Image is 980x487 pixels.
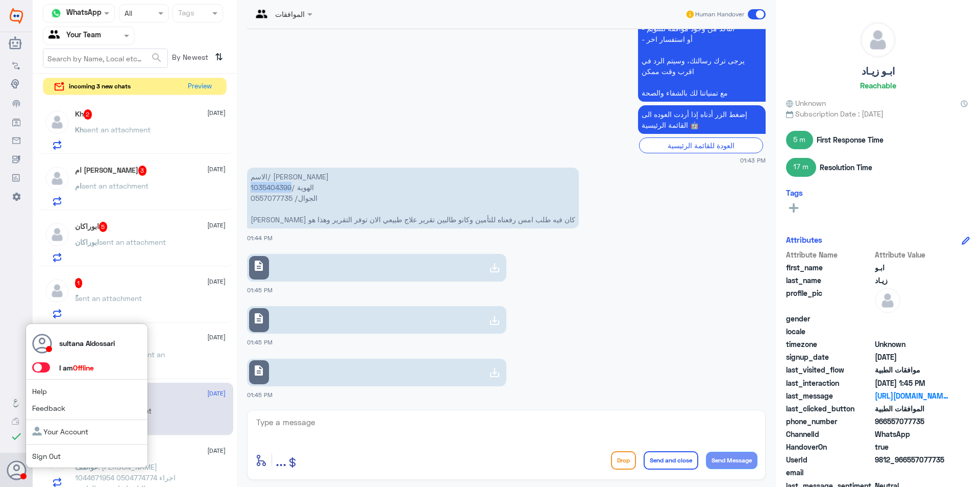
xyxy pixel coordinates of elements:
[10,8,23,24] img: Widebot Logo
[215,49,223,65] i: ⇅
[786,454,873,465] span: UserId
[207,221,226,230] span: [DATE]
[32,427,88,436] a: Your Account
[786,288,873,311] span: profile_pic
[177,7,194,20] div: Tags
[207,446,226,455] span: [DATE]
[84,109,92,120] span: 2
[75,294,142,303] span: sent an attachment
[786,390,873,401] span: last_message
[875,275,949,286] span: زيـاد
[75,109,92,120] h5: Kh
[207,277,226,286] span: [DATE]
[875,390,949,401] a: [URL][DOMAIN_NAME]
[44,278,70,304] img: defaultAdmin.png
[247,306,506,334] a: description
[786,188,803,197] h6: Tags
[168,49,211,69] span: By Newest
[786,467,873,478] span: email
[786,416,873,427] span: phone_number
[183,78,216,95] button: Preview
[820,162,872,173] span: Resolution Time
[44,166,70,191] img: defaultAdmin.png
[7,460,26,480] button: Avatar
[875,416,949,427] span: 966557077735
[32,387,47,396] a: Help
[247,254,506,282] a: description
[786,131,813,149] span: 5 m
[73,363,94,372] span: Offline
[207,389,226,398] span: [DATE]
[253,312,265,324] span: description
[875,249,949,260] span: Attribute Value
[740,156,766,165] span: 01:43 PM
[786,249,873,260] span: Attribute Name
[151,52,163,64] span: search
[99,238,166,246] span: sent an attachment
[276,451,286,469] span: ...
[875,313,949,324] span: null
[706,452,757,469] button: Send Message
[875,339,949,350] span: Unknown
[207,108,226,118] span: [DATE]
[695,10,744,19] span: Human Handover
[875,403,949,414] span: الموافقات الطبية
[48,6,64,21] img: whatsapp.png
[786,313,873,324] span: gender
[861,22,895,57] img: defaultAdmin.png
[786,339,873,350] span: timezone
[639,137,763,153] div: العودة للقائمة الرئيسية
[253,260,265,272] span: description
[247,168,579,228] p: 8/10/2025, 1:44 PM
[69,82,131,91] span: incoming 3 new chats
[786,158,816,176] span: 17 m
[75,166,147,176] h5: ام محمد
[48,28,64,43] img: yourTeam.svg
[875,352,949,362] span: 2025-10-07T18:30:49.968Z
[44,222,70,247] img: defaultAdmin.png
[75,125,84,134] span: Kh
[875,326,949,337] span: null
[786,429,873,439] span: ChannelId
[875,454,949,465] span: 9812_966557077735
[638,105,766,134] p: 8/10/2025, 1:43 PM
[75,278,83,288] span: 1
[875,442,949,452] span: true
[247,391,273,398] span: 01:45 PM
[817,134,884,145] span: First Response Time
[253,364,265,377] span: description
[786,352,873,362] span: signup_date
[138,166,147,176] span: 3
[75,238,99,246] span: ابوراكان
[75,222,108,232] h5: ابوراكان
[10,430,22,443] i: check
[84,125,151,134] span: sent an attachment
[786,326,873,337] span: locale
[860,81,896,90] h6: Reachable
[611,451,636,470] button: Drop
[786,403,873,414] span: last_clicked_button
[786,235,822,244] h6: Attributes
[247,235,273,241] span: 01:44 PM
[75,278,83,288] h5: ًً
[207,165,226,174] span: [DATE]
[786,262,873,273] span: first_name
[862,65,895,77] h5: ابـو زيـاد
[276,449,286,472] button: ...
[43,49,167,67] input: Search by Name, Local etc…
[82,181,149,190] span: sent an attachment
[786,275,873,286] span: last_name
[875,288,900,313] img: defaultAdmin.png
[875,467,949,478] span: null
[247,339,273,345] span: 01:45 PM
[786,378,873,388] span: last_interaction
[875,429,949,439] span: 2
[247,359,506,386] a: description
[786,442,873,452] span: HandoverOn
[644,451,698,470] button: Send and close
[44,109,70,135] img: defaultAdmin.png
[32,404,65,412] a: Feedback
[786,108,970,119] span: Subscription Date : [DATE]
[247,287,273,293] span: 01:45 PM
[875,262,949,273] span: ابـو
